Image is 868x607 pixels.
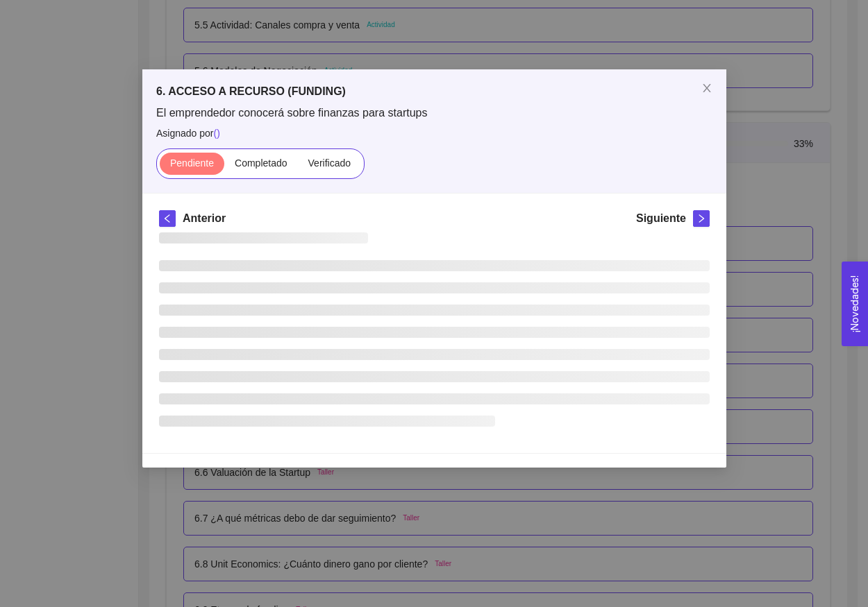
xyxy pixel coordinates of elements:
[213,128,219,139] span: ( )
[308,157,350,169] span: Verificado
[156,83,712,100] h5: 6. ACCESO A RECURSO (FUNDING)
[694,214,709,223] span: right
[160,214,175,223] span: left
[183,210,226,227] h5: Anterior
[701,83,712,94] span: close
[693,210,710,227] button: right
[159,210,176,227] button: left
[842,262,868,346] button: Open Feedback Widget
[635,210,685,227] h5: Siguiente
[156,126,712,141] span: Asignado por
[169,157,213,169] span: Pendiente
[235,157,287,169] span: Completado
[156,105,712,121] span: El emprendedor conocerá sobre finanzas para startups
[687,69,726,108] button: Close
